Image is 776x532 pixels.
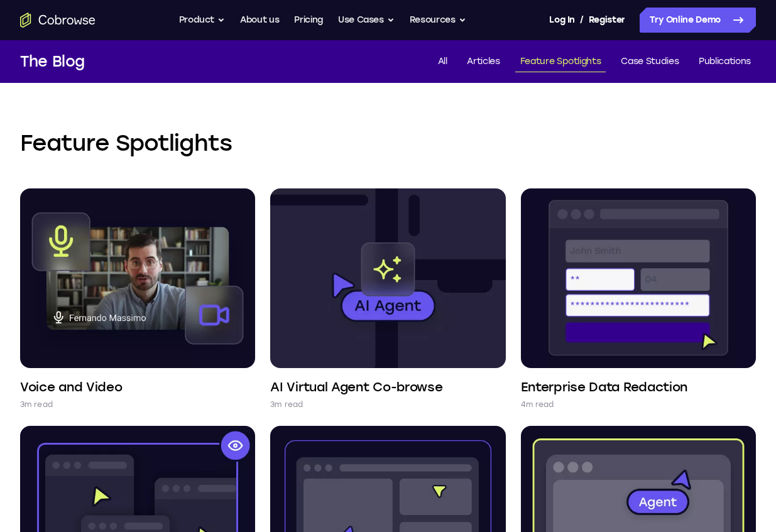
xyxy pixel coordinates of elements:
[179,8,226,33] button: Product
[20,188,255,368] img: Voice and Video
[240,8,279,33] a: About us
[433,52,452,72] a: All
[521,188,756,368] img: Enterprise Data Redaction
[640,8,756,33] a: Try Online Demo
[515,52,606,72] a: Feature Spotlights
[589,8,625,33] a: Register
[521,188,756,411] a: Enterprise Data Redaction 4m read
[616,52,684,72] a: Case Studies
[294,8,323,33] a: Pricing
[20,188,255,411] a: Voice and Video 3m read
[20,128,756,158] h2: Feature Spotlights
[580,13,584,28] span: /
[20,378,123,396] h4: Voice and Video
[270,188,505,368] img: AI Virtual Agent Co-browse
[694,52,756,72] a: Publications
[270,378,442,396] h4: AI Virtual Agent Co-browse
[270,188,505,411] a: AI Virtual Agent Co-browse 3m read
[410,8,466,33] button: Resources
[521,398,554,411] p: 4m read
[270,398,303,411] p: 3m read
[462,52,505,72] a: Articles
[20,50,85,73] h1: The Blog
[20,13,96,28] a: Go to the home page
[338,8,395,33] button: Use Cases
[20,398,53,411] p: 3m read
[549,8,574,33] a: Log In
[521,378,688,396] h4: Enterprise Data Redaction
